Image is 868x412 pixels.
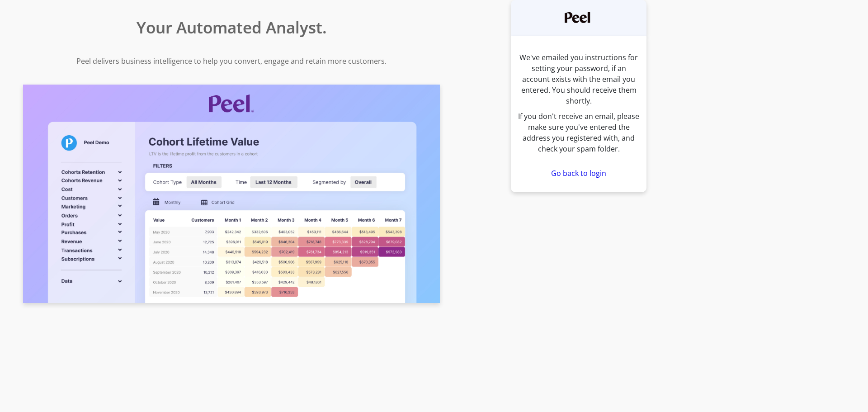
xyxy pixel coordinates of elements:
p: We've emailed you instructions for setting your password, if an account exists with the email you... [518,52,640,106]
p: If you don't receive an email, please make sure you've entered the address you registered with, a... [518,111,640,154]
img: Screenshot of Peel [23,85,440,303]
p: Peel delivers business intelligence to help you convert, engage and retain more customers. [5,56,458,66]
img: Peel [565,12,593,23]
a: Go back to login [551,168,606,178]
